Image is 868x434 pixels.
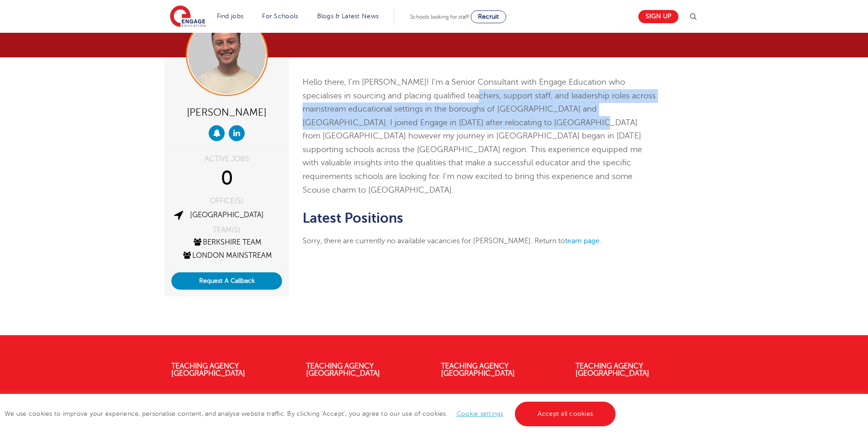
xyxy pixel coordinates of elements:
[262,13,298,20] a: For Schools
[575,362,649,378] a: Teaching Agency [GEOGRAPHIC_DATA]
[303,210,657,226] h2: Latest Positions
[410,14,469,20] span: Schools looking for staff
[182,251,272,260] a: London Mainstream
[5,410,618,417] span: We use cookies to improve your experience, personalise content, and analyse website traffic. By c...
[565,237,600,245] a: team page
[317,13,379,20] a: Blogs & Latest News
[303,76,657,197] p: Hello there, I’m [PERSON_NAME]! I’m a Senior Consultant with Engage Education who specialises in ...
[171,362,245,378] a: Teaching Agency [GEOGRAPHIC_DATA]
[170,5,205,28] img: Engage Education
[190,211,264,219] a: [GEOGRAPHIC_DATA]
[171,103,282,121] div: [PERSON_NAME]
[478,13,499,20] span: Recruit
[471,10,506,23] a: Recruit
[171,226,282,234] div: TEAM(S)
[515,402,616,426] a: Accept all cookies
[441,362,515,378] a: Teaching Agency [GEOGRAPHIC_DATA]
[638,10,678,23] a: Sign up
[457,410,503,417] a: Cookie settings
[171,167,282,190] div: 0
[171,155,282,163] div: ACTIVE JOBS
[171,197,282,204] div: OFFICE(S)
[217,13,244,20] a: Find jobs
[171,272,282,290] button: Request A Callback
[306,362,380,378] a: Teaching Agency [GEOGRAPHIC_DATA]
[192,238,262,246] a: Berkshire Team
[303,235,657,247] p: Sorry, there are currently no available vacancies for [PERSON_NAME]. Return to .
